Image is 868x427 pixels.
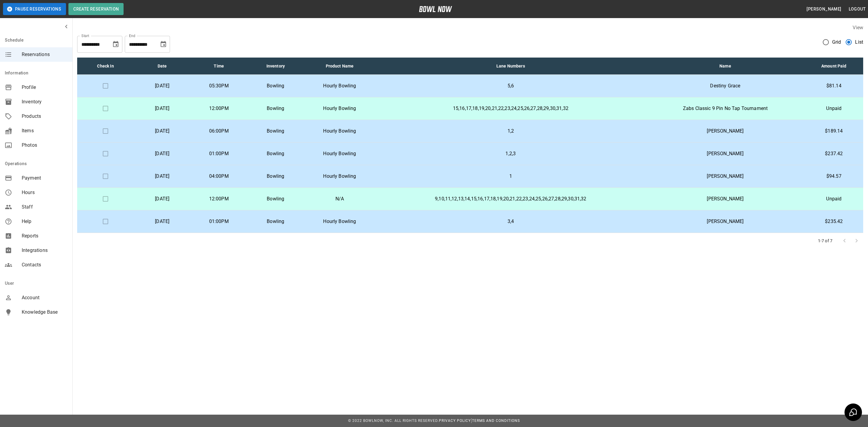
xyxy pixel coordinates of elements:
p: Bowling [252,173,299,180]
p: 1,2 [380,127,641,135]
span: © 2022 BowlNow, Inc. All Rights Reserved. [348,419,439,423]
img: logo [419,6,452,12]
span: Knowledge Base [22,309,68,316]
p: [DATE] [139,150,186,157]
th: Lane Numbers [375,58,646,75]
th: Time [190,58,247,75]
p: $81.14 [810,82,858,89]
p: Hourly Bowling [309,218,370,225]
p: 15,16,17,18,19,20,21,22,23,24,25,26,27,28,29,30,31,32 [380,105,641,112]
th: Amount Paid [805,58,863,75]
p: [DATE] [139,82,186,89]
span: Photos [22,142,68,149]
p: 12:00PM [195,105,242,112]
span: Products [22,113,68,120]
span: Hours [22,189,68,196]
p: Hourly Bowling [309,105,370,112]
p: Bowling [252,105,299,112]
p: 1-7 of 7 [818,238,832,244]
p: Hourly Bowling [309,173,370,180]
p: 9,10,11,12,13,14,15,16,17,18,19,20,21,22,23,24,25,26,27,28,29,30,31,32 [380,195,641,203]
button: Create Reservation [68,3,124,15]
span: Account [22,294,68,301]
p: Hourly Bowling [309,127,370,135]
span: Grid [832,39,841,46]
a: Privacy Policy [439,419,471,423]
th: Inventory [247,58,304,75]
p: Hourly Bowling [309,82,370,89]
button: Choose date, selected date is Sep 1, 2025 [110,38,122,50]
p: [DATE] [139,195,186,203]
p: Destiny Grace [651,82,800,89]
p: 3,4 [380,218,641,225]
span: Staff [22,203,68,211]
p: N/A [309,195,370,203]
th: Product Name [304,58,375,75]
span: Payment [22,174,68,182]
span: Items [22,127,68,134]
p: Unpaid [810,105,858,112]
button: Choose date, selected date is Oct 1, 2025 [157,38,169,50]
th: Check In [77,58,134,75]
p: [DATE] [139,105,186,112]
p: Bowling [252,195,299,203]
span: Profile [22,84,68,91]
span: List [855,39,863,46]
label: View [853,25,863,30]
span: Reservations [22,51,68,58]
button: Pause Reservations [3,3,66,15]
p: [DATE] [139,127,186,135]
p: 01:00PM [195,150,242,157]
a: Terms and Conditions [472,419,520,423]
p: 04:00PM [195,173,242,180]
p: $237.42 [810,150,858,157]
p: Hourly Bowling [309,150,370,157]
p: [PERSON_NAME] [651,173,800,180]
p: 06:00PM [195,127,242,135]
p: Bowling [252,218,299,225]
p: [DATE] [139,173,186,180]
p: $189.14 [810,127,858,135]
p: [PERSON_NAME] [651,127,800,135]
span: Contacts [22,261,68,268]
p: 1,2,3 [380,150,641,157]
th: Name [646,58,804,75]
p: Zabs Classic 9 Pin No Tap Tournament [651,105,800,112]
span: Help [22,218,68,225]
button: [PERSON_NAME] [804,4,844,15]
p: 05:30PM [195,82,242,89]
p: 1 [380,173,641,180]
th: Date [134,58,190,75]
button: Logout [846,4,868,15]
p: 5,6 [380,82,641,89]
p: $235.42 [810,218,858,225]
span: Integrations [22,247,68,254]
p: [PERSON_NAME] [651,150,800,157]
p: 12:00PM [195,195,242,203]
p: Unpaid [810,195,858,203]
p: [PERSON_NAME] [651,195,800,203]
span: Reports [22,232,68,240]
p: Bowling [252,127,299,135]
p: [PERSON_NAME] [651,218,800,225]
span: Inventory [22,98,68,105]
p: Bowling [252,82,299,89]
p: 01:00PM [195,218,242,225]
p: $94.57 [810,173,858,180]
p: Bowling [252,150,299,157]
p: [DATE] [139,218,186,225]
